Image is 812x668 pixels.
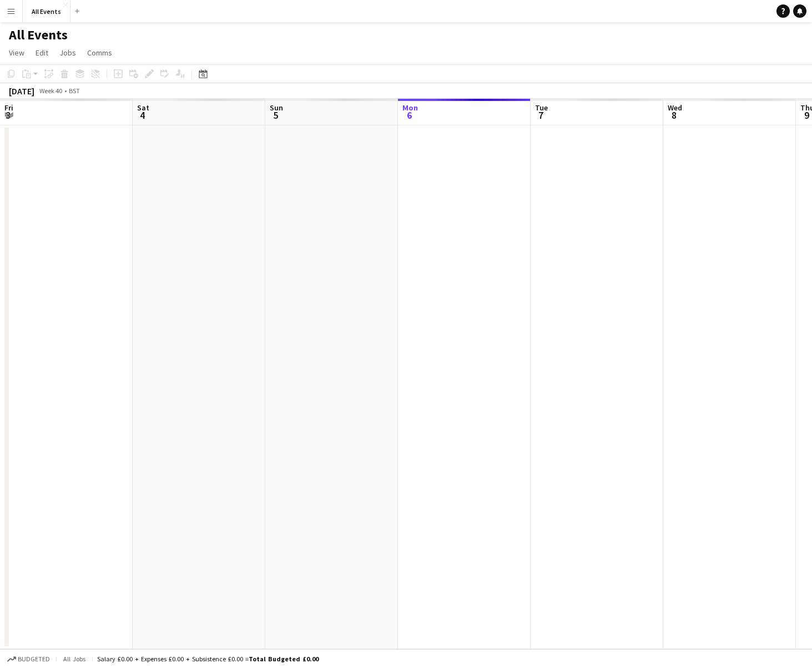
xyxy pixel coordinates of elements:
[55,45,80,60] a: Jobs
[533,109,548,122] span: 7
[69,87,80,95] div: BST
[83,45,117,60] a: Comms
[402,103,418,113] span: Mon
[249,655,319,663] span: Total Budgeted £0.00
[135,109,149,122] span: 4
[668,103,682,113] span: Wed
[59,48,76,58] span: Jobs
[137,103,149,113] span: Sat
[61,655,88,663] span: All jobs
[87,48,112,58] span: Comms
[9,85,34,97] div: [DATE]
[4,103,13,113] span: Fri
[666,109,682,122] span: 8
[9,27,68,43] h1: All Events
[4,45,29,60] a: View
[401,109,418,122] span: 6
[18,655,50,663] span: Budgeted
[23,1,70,22] button: All Events
[535,103,548,113] span: Tue
[36,48,48,58] span: Edit
[3,109,13,122] span: 3
[270,103,283,113] span: Sun
[9,48,24,58] span: View
[31,45,53,60] a: Edit
[97,655,319,663] div: Salary £0.00 + Expenses £0.00 + Subsistence £0.00 =
[37,87,64,95] span: Week 40
[6,653,52,665] button: Budgeted
[268,109,283,122] span: 5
